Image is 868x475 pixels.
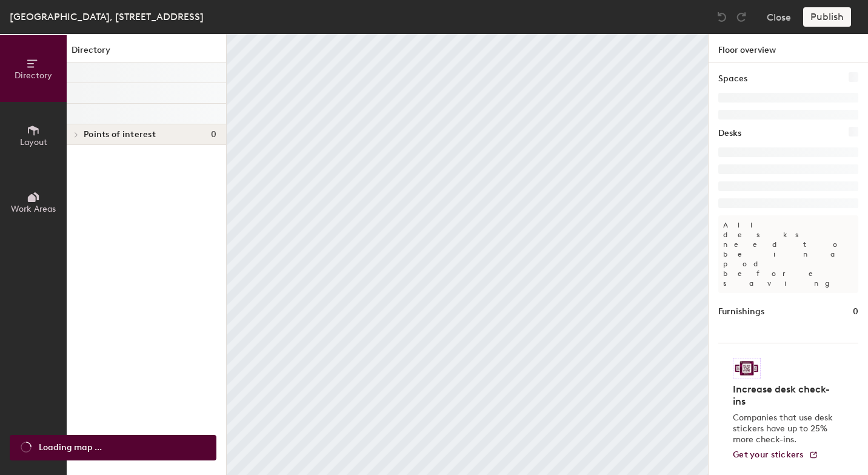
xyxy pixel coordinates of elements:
a: Get your stickers [733,450,818,460]
h1: Desks [718,127,741,140]
img: Redo [735,11,747,23]
p: Companies that use desk stickers have up to 25% more check-ins. [733,413,836,445]
span: Points of interest [84,130,156,140]
span: Directory [15,70,52,81]
h1: Furnishings [718,305,764,318]
span: Layout [20,137,47,147]
span: 0 [211,130,216,140]
span: Loading map ... [39,441,102,454]
h1: 0 [853,305,858,318]
p: All desks need to be in a pod before saving [718,215,858,293]
h1: Directory [67,44,226,62]
h4: Increase desk check-ins [733,383,836,408]
button: Close [767,7,791,27]
span: Work Areas [11,204,56,214]
img: Sticker logo [733,358,761,379]
canvas: Map [227,34,708,475]
h1: Floor overview [709,34,868,62]
div: [GEOGRAPHIC_DATA], [STREET_ADDRESS] [10,9,204,24]
h1: Spaces [718,72,747,86]
img: Undo [716,11,728,23]
span: Get your stickers [733,450,804,460]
